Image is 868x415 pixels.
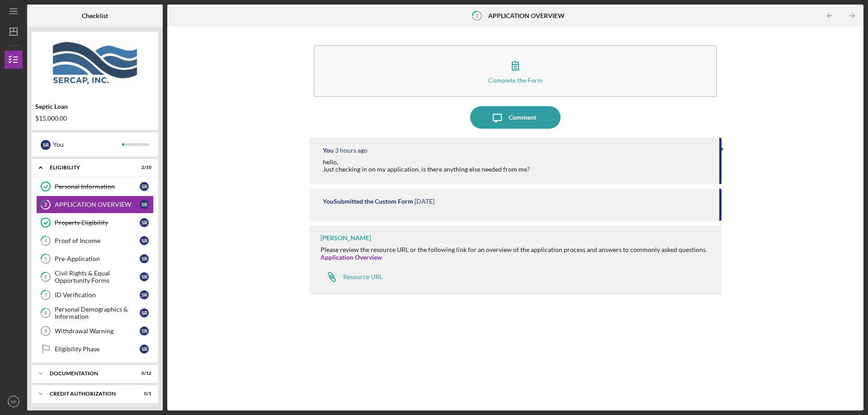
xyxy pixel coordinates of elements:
button: Complete the Form [314,45,717,97]
a: Eligibility PhaseSR [36,340,154,358]
a: 2APPLICATION OVERVIEWSR [36,196,154,214]
tspan: 7 [44,292,47,298]
button: Comment [470,106,561,129]
tspan: 5 [44,256,47,262]
div: S R [140,345,149,354]
div: CREDIT AUTHORIZATION [50,391,129,396]
div: ID Verification [55,291,140,298]
div: Pre-Application [55,255,140,262]
a: Resource URL [321,268,382,286]
div: 0 / 1 [135,391,151,396]
a: Application Overview [321,253,382,261]
div: Personal Information [55,183,140,190]
div: Please review the resource URL or the following link for an overview of the application process a... [321,246,707,253]
div: S R [140,218,149,227]
div: Eligibility Phase [55,345,140,353]
time: 2025-10-15 11:53 [335,147,368,154]
div: hello, Just checking in on my application, is there anything else needed from me? [323,159,530,173]
div: Property Eligibility [55,219,140,226]
div: APPLICATION OVERVIEW [55,201,140,208]
div: You [53,137,122,152]
div: Septic Loan [35,103,155,110]
div: S R [140,308,149,317]
div: Civil Rights & Equal Opportunity Forms [55,270,140,284]
div: Proof of Income [55,237,140,244]
div: S R [41,140,51,150]
div: Complete the Form [488,77,543,84]
div: Resource URL [343,273,382,280]
time: 2025-09-23 14:13 [415,198,434,205]
a: 6Civil Rights & Equal Opportunity FormsSR [36,268,154,286]
tspan: 8 [44,310,47,316]
button: SR [5,392,23,410]
tspan: 2 [44,202,47,208]
div: Comment [509,106,536,129]
tspan: 2 [476,13,478,19]
div: Eligibility [50,165,129,170]
a: Property EligibilitySR [36,214,154,232]
tspan: 4 [44,238,47,244]
div: Withdrawal Warning [55,327,140,335]
div: $15,000.00 [35,115,155,122]
div: S R [140,254,149,263]
b: Checklist [82,12,108,19]
b: APPLICATION OVERVIEW [488,12,565,19]
text: SR [10,399,16,404]
div: 0 / 12 [135,371,151,376]
a: 7ID VerificationSR [36,286,154,304]
a: 5Pre-ApplicationSR [36,250,154,268]
a: 8Personal Demographics & InformationSR [36,304,154,322]
tspan: 6 [44,274,47,280]
div: [PERSON_NAME] [321,234,371,242]
a: 9Withdrawal WarningSR [36,322,154,340]
div: S R [140,272,149,281]
a: Personal InformationSR [36,177,154,196]
div: 2 / 10 [135,165,151,170]
div: S R [140,326,149,336]
div: You Submitted the Custom Form [323,198,413,205]
img: Product logo [32,36,158,90]
div: S R [140,290,149,299]
div: You [323,147,334,154]
tspan: 9 [44,328,47,334]
a: 4Proof of IncomeSR [36,232,154,250]
div: S R [140,236,149,245]
div: Personal Demographics & Information [55,306,140,320]
div: Documentation [50,371,129,376]
div: S R [140,182,149,191]
div: S R [140,200,149,209]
